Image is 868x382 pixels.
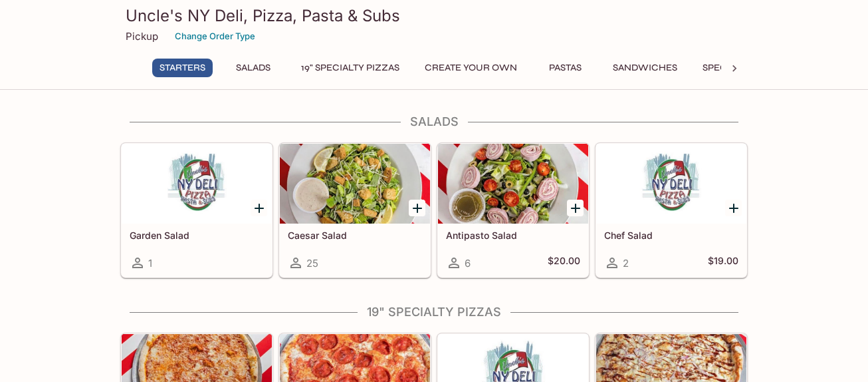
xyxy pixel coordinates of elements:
h4: Salads [120,114,748,129]
div: Caesar Salad [280,144,430,224]
h5: Antipasto Salad [446,230,580,241]
span: 2 [623,257,629,270]
h5: Chef Salad [604,230,738,241]
button: Add Antipasto Salad [567,200,584,216]
div: Garden Salad [122,144,272,224]
button: Change Order Type [169,26,261,47]
button: Create Your Own [417,59,524,77]
h4: 19" Specialty Pizzas [120,305,748,319]
p: Pickup [126,30,158,43]
h5: $19.00 [708,255,738,271]
div: Antipasto Salad [438,144,588,224]
h5: Caesar Salad [288,230,422,241]
a: Antipasto Salad6$20.00 [437,143,589,278]
button: Starters [152,59,213,77]
span: 6 [465,257,471,270]
button: Salads [223,59,283,77]
a: Chef Salad2$19.00 [596,143,747,278]
h5: Garden Salad [130,230,264,241]
button: Specialty Hoagies [695,59,803,77]
button: Add Chef Salad [725,200,742,216]
div: Chef Salad [596,144,746,224]
button: Add Garden Salad [251,200,267,216]
h5: $20.00 [548,255,580,271]
a: Caesar Salad25 [279,143,431,278]
button: 19" Specialty Pizzas [294,59,407,77]
span: 25 [306,257,318,270]
button: Pastas [535,59,595,77]
button: Sandwiches [605,59,685,77]
button: Add Caesar Salad [409,200,425,216]
h3: Uncle's NY Deli, Pizza, Pasta & Subs [126,5,742,26]
span: 1 [148,257,152,270]
a: Garden Salad1 [121,143,272,278]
